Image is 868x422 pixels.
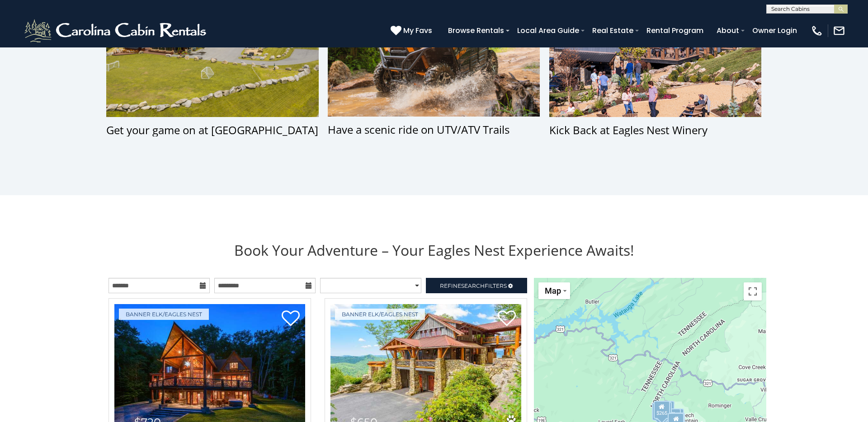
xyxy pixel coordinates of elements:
[119,309,209,320] a: Banner Elk/Eagles Nest
[748,23,802,38] a: Owner Login
[652,402,668,420] div: $285
[102,240,766,260] h1: Book Your Adventure – Your Eagles Nest Experience Awaits!
[653,401,670,419] div: $265
[588,23,638,38] a: Real Estate
[712,23,744,38] a: About
[538,282,570,299] button: Change map style
[513,23,584,38] a: Local Area Guide
[403,25,432,36] span: My Favs
[811,24,823,37] img: phone-regular-white.png
[23,17,210,44] img: White-1-2.png
[440,282,507,289] span: Refine Filters
[335,309,425,320] a: Banner Elk/Eagles Nest
[545,286,561,295] span: Map
[655,401,671,419] div: $305
[642,23,708,38] a: Rental Program
[549,124,762,136] div: Kick Back at Eagles Nest Winery
[833,24,845,37] img: mail-regular-white.png
[106,124,319,136] div: Get your game on at [GEOGRAPHIC_DATA]
[426,278,527,293] a: RefineSearchFilters
[443,23,509,38] a: Browse Rentals
[498,309,516,328] a: Add to favorites
[282,309,300,328] a: Add to favorites
[391,25,434,37] a: My Favs
[744,282,762,300] button: Toggle fullscreen view
[328,123,540,136] div: Have a scenic ride on UTV/ATV Trails
[461,282,485,289] span: Search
